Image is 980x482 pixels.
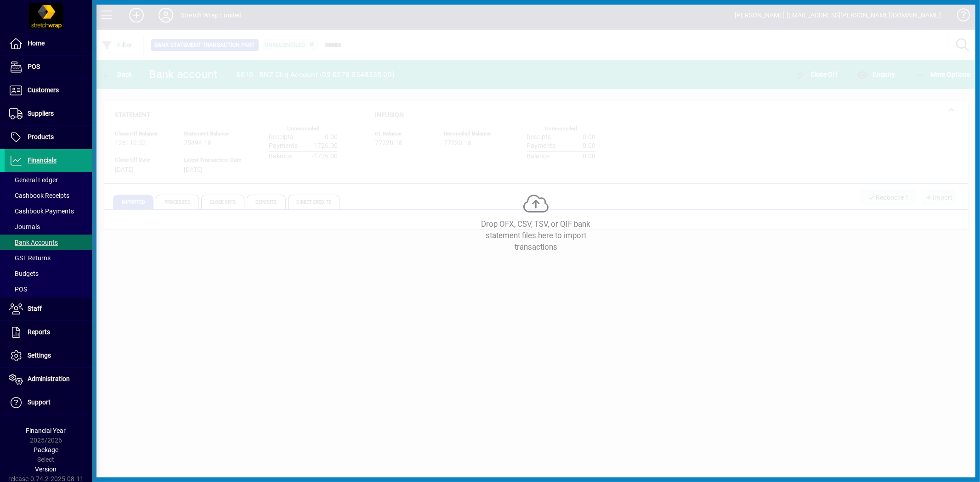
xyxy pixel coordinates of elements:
a: Customers [5,79,92,102]
span: Financials [28,157,57,164]
span: POS [9,286,27,293]
span: Version [35,465,57,473]
a: Cashbook Receipts [5,188,92,203]
a: Journals [5,219,92,235]
a: Home [5,32,92,55]
span: GST Returns [9,254,51,262]
span: Suppliers [28,110,54,117]
a: Suppliers [5,102,92,125]
span: Cashbook Receipts [9,192,69,199]
span: Settings [28,352,51,359]
a: Bank Accounts [5,235,92,250]
a: Settings [5,344,92,367]
a: Cashbook Payments [5,203,92,219]
span: Reports [28,328,50,336]
span: Products [28,133,54,140]
span: General Ledger [9,176,58,184]
span: Staff [28,305,42,312]
span: Home [28,39,45,47]
a: POS [5,56,92,78]
span: Administration [28,375,70,382]
a: GST Returns [5,250,92,266]
span: Journals [9,223,40,230]
a: POS [5,281,92,297]
a: Support [5,391,92,414]
span: Support [28,398,51,406]
a: Budgets [5,266,92,281]
a: Products [5,126,92,149]
span: Budgets [9,270,39,277]
div: Drop OFX, CSV, TSV, or QIF bank statement files here to import transactions [467,219,605,253]
a: Administration [5,368,92,391]
a: Staff [5,297,92,320]
a: Reports [5,321,92,344]
a: General Ledger [5,172,92,188]
span: Bank Accounts [9,239,58,246]
span: POS [28,63,40,70]
span: Package [34,446,58,454]
span: Cashbook Payments [9,207,74,215]
span: Financial Year [26,427,66,434]
span: Customers [28,86,59,94]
